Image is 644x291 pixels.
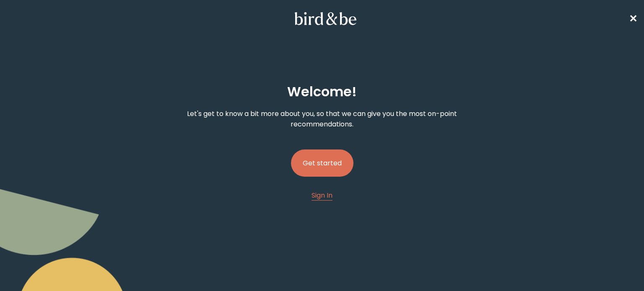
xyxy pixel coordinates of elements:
span: Sign In [312,191,332,200]
button: Get started [291,149,353,177]
a: Get started [291,136,353,190]
a: Sign In [312,190,332,201]
iframe: Gorgias live chat messenger [602,252,636,283]
span: ✕ [629,12,637,26]
a: ✕ [629,11,637,26]
p: Let's get to know a bit more about you, so that we can give you the most on-point recommendations. [168,108,476,129]
h2: Welcome ! [287,82,357,102]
